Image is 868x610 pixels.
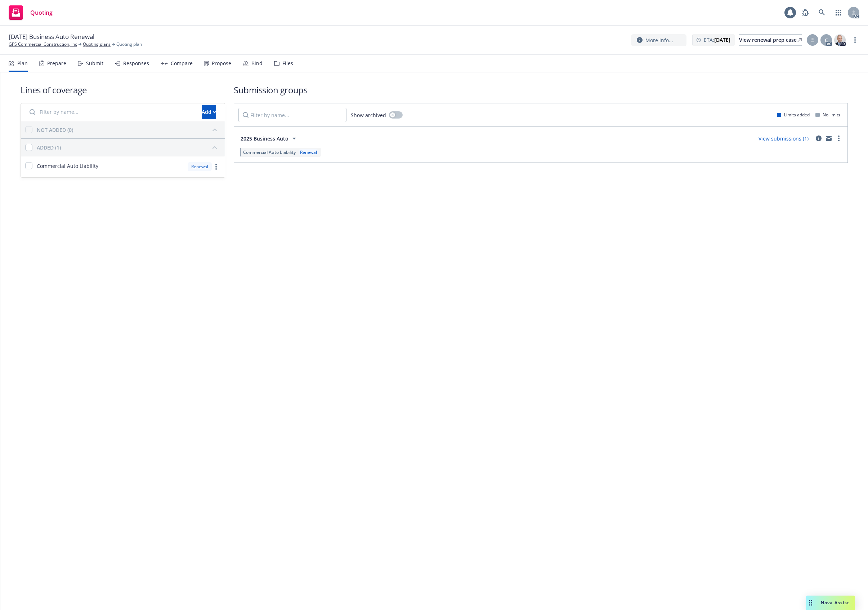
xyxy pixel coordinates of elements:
a: circleInformation [814,134,823,143]
span: [DATE] Business Auto Renewal [9,32,94,41]
div: Drag to move [806,596,815,610]
button: 2025 Business Auto [238,131,301,146]
button: Nova Assist [806,596,855,610]
a: mail [824,134,833,143]
div: Limits added [777,112,810,118]
div: No limits [815,112,840,118]
h1: Lines of coverage [21,84,225,96]
a: more [835,134,843,143]
div: Responses [123,61,149,66]
span: 2025 Business Auto [241,135,288,142]
a: more [212,162,220,171]
input: Filter by name... [25,105,197,119]
div: Propose [212,61,231,66]
div: ADDED (1) [37,144,61,151]
a: GPS Commercial Construction, Inc [9,41,77,48]
span: C [825,36,828,44]
div: Renewal [299,149,318,155]
span: ETA : [704,36,730,44]
div: Plan [17,61,28,66]
a: Report a Bug [798,5,813,20]
h1: Submission groups [234,84,848,96]
a: Search [815,5,829,20]
span: Commercial Auto Liability [243,149,296,155]
span: Nova Assist [821,600,849,606]
span: Show archived [351,111,386,119]
input: Filter by name... [238,108,346,122]
div: Compare [171,61,193,66]
div: Prepare [47,61,66,66]
div: View renewal prep case [739,35,802,45]
div: NOT ADDED (0) [37,126,73,134]
a: View renewal prep case [739,34,802,46]
button: More info... [631,34,686,46]
strong: [DATE] [714,36,730,43]
a: Quoting [6,3,55,23]
span: More info... [645,36,673,44]
button: Add [202,105,216,119]
button: NOT ADDED (0) [37,124,220,135]
a: more [851,36,859,44]
span: Quoting plan [116,41,142,48]
button: ADDED (1) [37,142,220,153]
span: Quoting [30,10,53,15]
div: Renewal [188,162,212,171]
div: Bind [251,61,263,66]
div: Submit [86,61,103,66]
img: photo [834,34,846,46]
span: Commercial Auto Liability [37,162,98,170]
a: View submissions (1) [759,135,809,142]
a: Quoting plans [83,41,111,48]
a: Switch app [831,5,846,20]
div: Files [282,61,293,66]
